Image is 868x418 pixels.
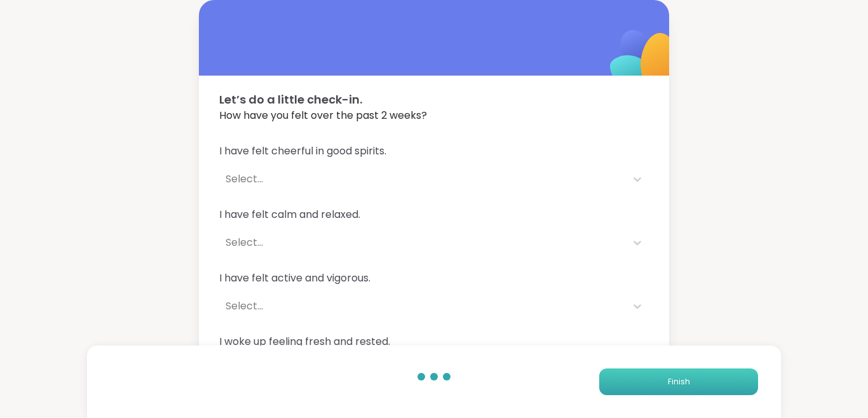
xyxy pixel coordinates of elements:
[226,172,620,187] div: Select...
[219,144,649,159] span: I have felt cheerful in good spirits.
[226,235,620,250] div: Select...
[219,108,649,123] span: How have you felt over the past 2 weeks?
[226,299,620,314] div: Select...
[219,271,649,286] span: I have felt active and vigorous.
[219,91,649,108] span: Let’s do a little check-in.
[668,376,690,388] span: Finish
[599,368,758,395] button: Finish
[219,207,649,222] span: I have felt calm and relaxed.
[219,334,649,349] span: I woke up feeling fresh and rested.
